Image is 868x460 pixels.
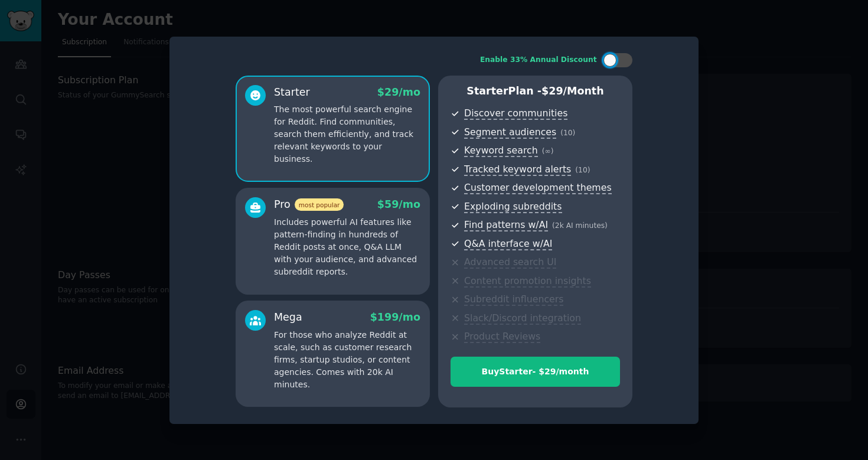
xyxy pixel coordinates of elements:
span: Content promotion insights [464,275,591,288]
div: Starter [274,85,310,100]
div: Pro [274,197,344,212]
p: The most powerful search engine for Reddit. Find communities, search them efficiently, and track ... [274,103,420,165]
span: ( 10 ) [560,129,575,137]
span: ( 10 ) [575,166,590,174]
button: BuyStarter- $29/month [451,357,620,387]
span: $ 199 /mo [370,311,420,323]
span: Customer development themes [464,182,612,194]
span: Keyword search [464,145,538,157]
div: Mega [274,310,302,325]
p: Starter Plan - [451,84,620,99]
div: Buy Starter - $ 29 /month [451,366,619,378]
span: Q&A interface w/AI [464,238,552,250]
span: Discover communities [464,107,567,120]
span: ( 2k AI minutes ) [552,221,608,230]
span: $ 29 /mo [377,86,420,98]
p: Includes powerful AI features like pattern-finding in hundreds of Reddit posts at once, Q&A LLM w... [274,216,420,278]
p: For those who analyze Reddit at scale, such as customer research firms, startup studios, or conte... [274,329,420,391]
span: Find patterns w/AI [464,219,548,231]
span: Slack/Discord integration [464,312,581,325]
span: Product Reviews [464,331,540,343]
span: $ 29 /month [541,85,604,97]
span: Segment audiences [464,126,556,139]
span: most popular [295,198,344,211]
span: ( ∞ ) [542,147,554,155]
span: Tracked keyword alerts [464,164,571,176]
span: Subreddit influencers [464,293,563,306]
div: Enable 33% Annual Discount [480,55,597,66]
span: Exploding subreddits [464,201,562,213]
span: $ 59 /mo [377,198,420,210]
span: Advanced search UI [464,256,556,269]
